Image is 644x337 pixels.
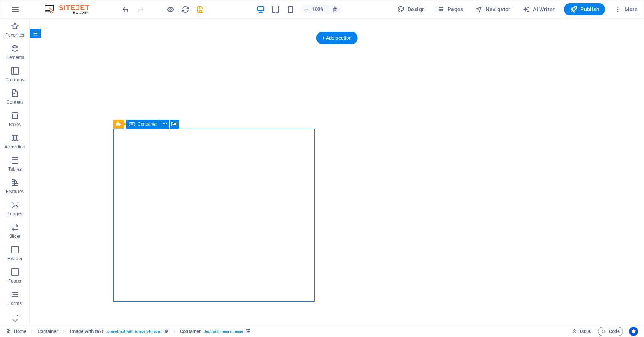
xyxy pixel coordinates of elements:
img: Editor Logo [43,5,99,14]
span: . preset-text-with-image-v4-repair [106,327,162,336]
div: Design (Ctrl+Alt+Y) [394,3,428,15]
a: Click to cancel selection. Double-click to open Pages [6,327,26,336]
p: Header [7,256,22,262]
span: AI Writer [523,6,555,13]
button: undo [121,5,130,14]
span: Navigator [475,6,511,13]
i: On resize automatically adjust zoom level to fit chosen device. [332,6,338,13]
button: 100% [301,5,328,14]
span: . text-with-image-image [204,327,243,336]
p: Boxes [9,122,21,127]
button: save [196,5,205,14]
i: This element is a customizable preset [165,329,168,333]
i: This element contains a background [246,329,250,333]
i: Reload page [181,5,190,14]
button: Code [598,327,623,336]
button: More [611,3,641,15]
span: Click to select. Double-click to edit [70,327,103,336]
h6: 100% [312,5,324,14]
span: Code [601,327,620,336]
span: Design [397,6,425,13]
button: Click here to leave preview mode and continue editing [166,5,175,14]
p: Favorites [5,32,24,38]
p: Images [7,211,23,217]
button: Publish [564,3,605,15]
button: AI Writer [520,3,558,15]
p: Slider [9,233,21,239]
span: Click to select. Double-click to edit [38,327,59,336]
p: Features [6,189,24,195]
span: Click to select. Double-click to edit [180,327,201,336]
p: Forms [8,300,22,306]
button: Pages [434,3,466,15]
p: Tables [8,166,22,172]
div: + Add section [316,32,358,44]
span: Pages [437,6,463,13]
span: 00 00 [580,327,591,336]
button: reload [181,5,190,14]
h6: Session time [572,327,592,336]
p: Footer [8,278,22,284]
button: Navigator [472,3,514,15]
span: More [614,6,638,13]
p: Elements [6,54,25,60]
button: Usercentrics [629,327,638,336]
span: Container [138,122,157,126]
button: Design [394,3,428,15]
nav: breadcrumb [38,327,251,336]
p: Content [7,99,23,105]
i: Save (Ctrl+S) [196,5,205,14]
i: Undo: Edit headline (Ctrl+Z) [121,5,130,14]
span: Publish [570,6,599,13]
p: Columns [6,77,24,83]
p: Accordion [4,144,25,150]
span: : [585,328,586,334]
